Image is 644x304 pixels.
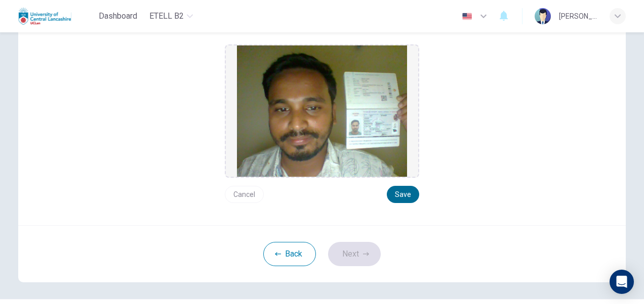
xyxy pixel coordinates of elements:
[225,186,264,203] button: Cancel
[610,270,634,294] div: Open Intercom Messenger
[263,242,316,266] button: Back
[535,8,551,24] img: Profile picture
[145,7,197,25] button: eTELL B2
[149,10,184,22] span: eTELL B2
[461,13,473,20] img: en
[237,45,407,177] img: preview screemshot
[18,6,95,26] a: Uclan logo
[559,10,597,22] div: [PERSON_NAME]
[387,186,419,203] button: Save
[18,6,71,26] img: Uclan logo
[99,10,137,22] span: Dashboard
[95,7,141,25] button: Dashboard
